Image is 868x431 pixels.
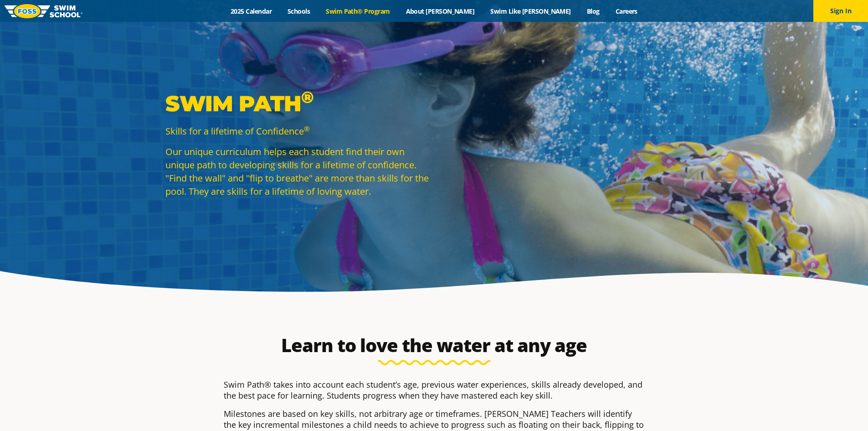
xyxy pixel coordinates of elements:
img: FOSS Swim School Logo [5,4,82,18]
a: Blog [579,7,607,16]
p: Our unique curriculum helps each student find their own unique path to developing skills for a li... [165,145,430,198]
a: About [PERSON_NAME] [398,7,483,16]
a: 2025 Calendar [223,7,280,16]
a: Swim Like [PERSON_NAME] [483,7,579,16]
a: Careers [607,7,645,16]
h2: Learn to love the water at any age [219,334,649,356]
sup: ® [304,124,309,133]
p: Swim Path [165,90,430,117]
p: Swim Path® takes into account each student’s age, previous water experiences, skills already deve... [224,379,645,401]
p: Skills for a lifetime of Confidence [165,125,430,138]
a: Schools [280,7,318,16]
a: Swim Path® Program [318,7,398,16]
sup: ® [301,87,313,107]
